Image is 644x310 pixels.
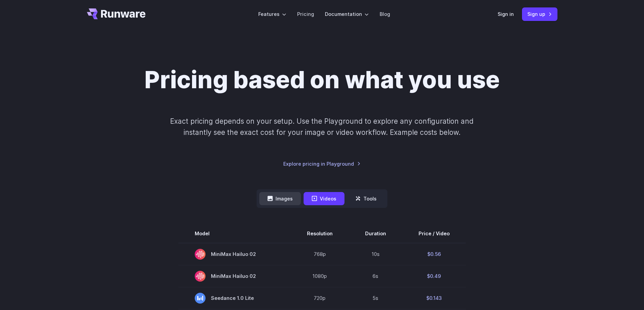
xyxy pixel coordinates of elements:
[178,224,291,243] th: Model
[157,116,486,138] p: Exact pricing depends on your setup. Use the Playground to explore any configuration and instantl...
[349,287,402,309] td: 5s
[325,10,369,18] label: Documentation
[258,10,286,18] label: Features
[195,249,275,260] span: MiniMax Hailuo 02
[498,10,514,18] a: Sign in
[195,293,275,304] span: Seedance 1.0 Lite
[402,287,466,309] td: $0.143
[291,243,349,265] td: 768p
[87,8,146,19] a: Go to /
[402,243,466,265] td: $0.56
[402,224,466,243] th: Price / Video
[291,287,349,309] td: 720p
[195,271,275,282] span: MiniMax Hailuo 02
[402,265,466,287] td: $0.49
[380,10,390,18] a: Blog
[349,243,402,265] td: 10s
[259,192,301,205] button: Images
[291,224,349,243] th: Resolution
[144,66,500,94] h1: Pricing based on what you use
[304,192,344,205] button: Videos
[349,265,402,287] td: 6s
[291,265,349,287] td: 1080p
[347,192,385,205] button: Tools
[283,160,361,168] a: Explore pricing in Playground
[349,224,402,243] th: Duration
[297,10,314,18] a: Pricing
[522,7,557,21] a: Sign up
